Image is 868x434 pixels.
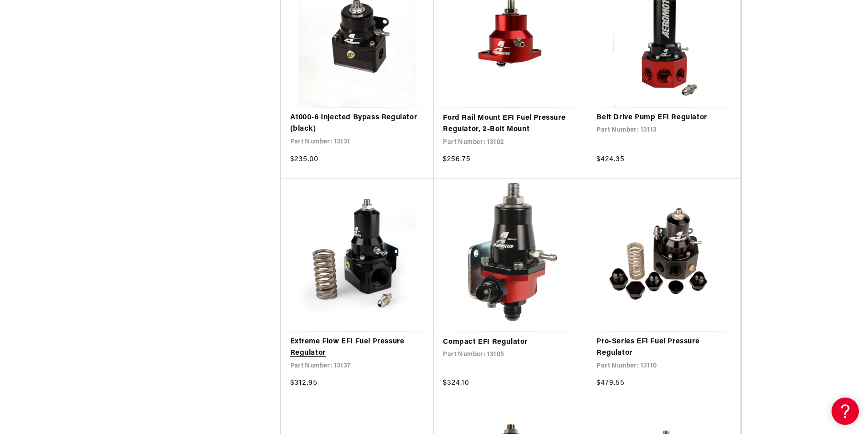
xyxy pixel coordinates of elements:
[290,112,425,135] a: A1000-6 Injected Bypass Regulator (black)
[596,112,731,124] a: Belt Drive Pump EFI Regulator
[290,336,425,359] a: Extreme Flow EFI Fuel Pressure Regulator
[596,336,731,359] a: Pro-Series EFI Fuel Pressure Regulator
[443,337,578,348] a: Compact EFI Regulator
[443,112,578,136] a: Ford Rail Mount EFI Fuel Pressure Regulator, 2-Bolt Mount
